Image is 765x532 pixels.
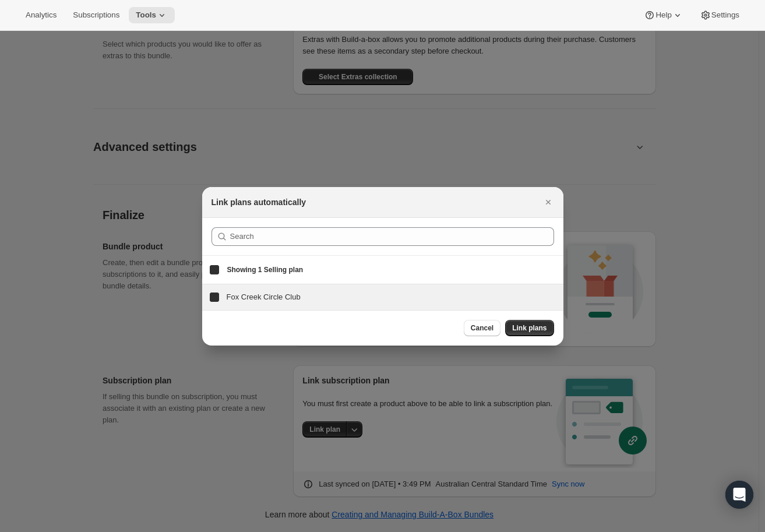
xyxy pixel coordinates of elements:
span: Help [655,10,671,20]
span: Cancel [471,323,493,333]
button: Tools [129,7,175,23]
h2: Link plans automatically [211,196,306,208]
h3: Fox Creek Circle Club [227,291,556,303]
button: Settings [693,7,746,23]
span: Link plans [512,323,547,333]
button: Analytics [19,7,64,23]
button: Link plans [505,320,554,336]
button: Help [637,7,690,23]
div: Open Intercom Messenger [725,481,753,509]
span: Settings [711,10,739,20]
input: Search [230,227,554,246]
span: Showing 1 Selling plan [227,265,304,274]
span: Subscriptions [73,10,119,20]
span: Analytics [26,10,57,20]
button: Cancel [464,320,500,336]
button: Subscriptions [66,7,126,23]
span: Tools [136,10,156,20]
button: Close [540,194,556,210]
